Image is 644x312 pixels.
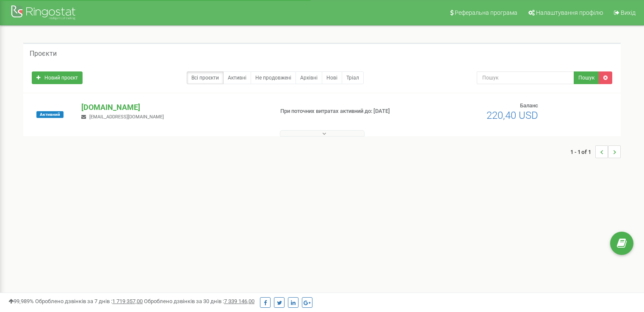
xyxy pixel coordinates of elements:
a: Нові [322,71,342,84]
a: Тріал [342,71,364,84]
a: Архівні [296,71,322,84]
span: Налаштування профілю [536,9,603,16]
span: 99,989% [8,298,34,304]
u: 7 339 146,00 [224,298,254,304]
a: Активні [223,71,251,84]
span: Вихід [621,9,636,16]
span: [EMAIL_ADDRESS][DOMAIN_NAME] [89,114,164,120]
span: Активний [36,111,64,118]
span: Баланс [520,102,538,109]
u: 1 719 357,00 [112,298,143,304]
span: 220,40 USD [486,109,538,121]
span: Реферальна програма [455,9,517,16]
p: [DOMAIN_NAME] [81,102,266,113]
h5: Проєкти [30,50,57,57]
p: При поточних витратах активний до: [DATE] [280,107,416,115]
a: Всі проєкти [187,71,224,84]
button: Пошук [574,71,599,84]
span: Оброблено дзвінків за 30 днів : [144,298,254,304]
a: Не продовжені [251,71,296,84]
span: 1 - 1 of 1 [570,145,595,158]
span: Оброблено дзвінків за 7 днів : [35,298,143,304]
input: Пошук [477,71,574,84]
a: Новий проєкт [32,71,83,84]
nav: ... [570,137,621,167]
